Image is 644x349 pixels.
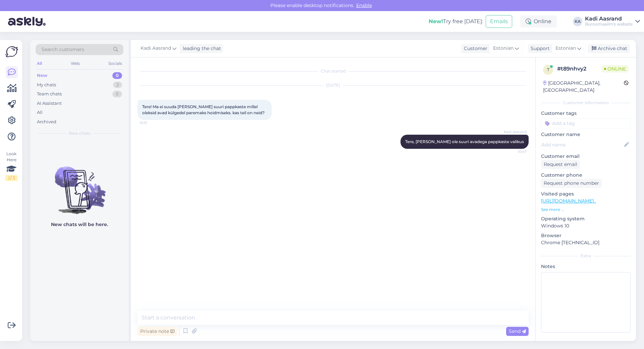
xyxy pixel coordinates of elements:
span: New chats [69,130,90,136]
a: [URL][DOMAIN_NAME].. [541,198,596,204]
div: [DATE] [138,82,529,88]
p: Customer email [541,153,631,160]
div: [GEOGRAPHIC_DATA], [GEOGRAPHIC_DATA] [543,80,624,94]
div: 2 [113,82,122,88]
div: Archive chat [588,44,630,53]
div: Customer [461,45,487,52]
div: Customer information [541,100,631,106]
p: Browser [541,232,631,239]
p: Windows 10 [541,222,631,229]
span: Kadi Aasrand [141,45,171,52]
div: Web [69,59,81,68]
div: My chats [37,82,56,88]
p: Visited pages [541,190,631,198]
div: Socials [107,59,123,68]
p: Notes [541,263,631,270]
p: Customer phone [541,172,631,179]
span: Online [601,65,629,73]
p: Chrome [TECHNICAL_ID] [541,239,631,246]
div: 0 [112,72,122,79]
div: Private note [138,327,177,336]
div: Team chats [37,91,62,97]
p: See more ... [541,207,631,213]
div: leading the chat [180,45,221,52]
div: Büroomaailm's website [585,21,633,27]
div: All [37,109,43,116]
div: 2 / 3 [5,175,17,181]
div: Chat started [138,68,529,74]
div: Support [528,45,550,52]
div: All [36,59,43,68]
span: Enable [354,2,374,8]
div: Look Here [5,151,17,181]
img: No chats [30,155,129,215]
p: Customer tags [541,110,631,117]
p: Customer name [541,131,631,138]
span: Search customers [42,46,84,53]
input: Add a tag [541,118,631,128]
span: t [547,67,549,72]
p: Operating system [541,215,631,222]
b: New! [429,18,443,25]
div: New [37,72,47,79]
div: Kadi Aasrand [585,16,633,21]
button: Emails [486,15,512,28]
div: Online [520,15,557,28]
div: AI Assistant [37,100,62,107]
div: Extra [541,253,631,259]
span: 10:47 [501,149,527,154]
span: 10:31 [140,120,165,125]
p: New chats will be here. [51,221,108,228]
span: Estonian [555,45,576,52]
div: Try free [DATE]: [429,17,483,26]
div: Archived [37,119,56,125]
div: KA [573,17,582,26]
input: Add name [541,141,623,148]
span: Tere, [PERSON_NAME] ole suuri avadega pappkaste valikus [405,139,524,144]
div: 0 [112,91,122,97]
span: Kadi Aasrand [501,129,527,134]
div: Request email [541,160,580,169]
span: Send [509,328,526,334]
span: Estonian [493,45,514,52]
a: Kadi AasrandBüroomaailm's website [585,16,640,27]
div: # t89nhvy2 [557,65,601,73]
img: Askly Logo [5,45,18,58]
div: Request phone number [541,179,602,188]
span: Tere! Ma ei suuda [PERSON_NAME] suuri pappkaste millel oleksid avad külgedel paremaks hoidmiseks.... [142,104,265,115]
